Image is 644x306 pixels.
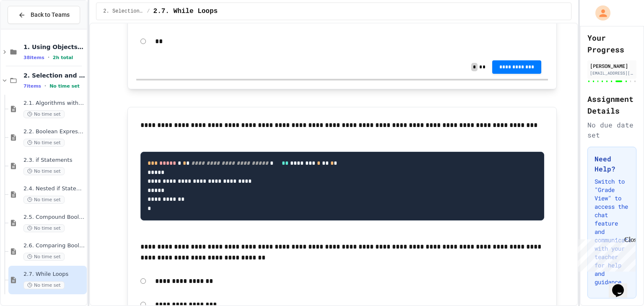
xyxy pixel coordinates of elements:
span: No time set [23,224,65,232]
p: Switch to "Grade View" to access the chat feature and communicate with your teacher for help and ... [595,177,629,286]
iframe: chat widget [609,272,636,298]
div: [PERSON_NAME] [590,62,634,70]
span: 2. Selection and Iteration [23,72,85,79]
span: No time set [23,196,65,204]
span: 2.5. Compound Boolean Expressions [23,214,85,221]
span: 2h total [53,55,73,60]
span: No time set [23,110,65,118]
span: 2. Selection and Iteration [103,8,143,15]
span: • [44,83,46,89]
iframe: chat widget [574,236,636,272]
span: 2.7. While Loops [23,271,85,278]
div: Chat with us now!Close [3,3,58,53]
span: 1. Using Objects and Methods [23,43,85,51]
span: No time set [23,139,65,147]
span: 2.4. Nested if Statements [23,185,85,192]
span: No time set [23,281,65,289]
span: 38 items [23,55,44,60]
span: 2.7. While Loops [153,6,218,16]
div: No due date set [587,120,636,140]
span: Back to Teams [31,10,70,19]
span: 7 items [23,83,41,89]
div: [EMAIL_ADDRESS][DOMAIN_NAME] [590,70,634,76]
span: No time set [23,167,65,175]
h2: Assignment Details [587,93,636,117]
span: 2.1. Algorithms with Selection and Repetition [23,100,85,107]
h3: Need Help? [595,154,629,174]
h2: Your Progress [587,32,636,55]
span: No time set [23,253,65,261]
button: Back to Teams [8,6,80,24]
span: No time set [49,83,80,89]
span: / [147,8,150,15]
span: • [48,54,49,61]
span: 2.6. Comparing Boolean Expressions ([PERSON_NAME] Laws) [23,242,85,249]
span: 2.3. if Statements [23,157,85,164]
div: My Account [587,3,613,23]
span: 2.2. Boolean Expressions [23,128,85,135]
